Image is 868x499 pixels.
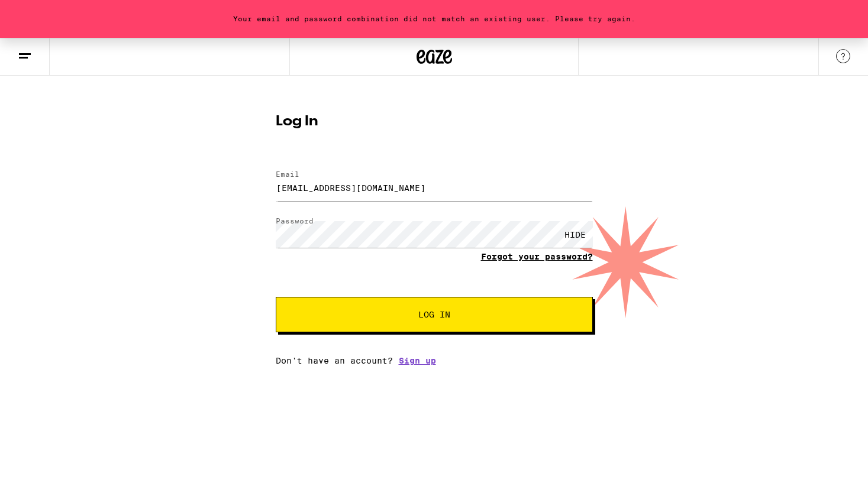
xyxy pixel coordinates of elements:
span: Hi. Need any help? [7,8,85,18]
h1: Log In [276,115,593,129]
span: Log In [418,310,450,319]
label: Password [276,217,314,225]
a: Forgot your password? [481,252,593,261]
label: Email [276,170,299,178]
input: Email [276,174,593,201]
div: Don't have an account? [276,356,593,365]
button: Log In [276,297,593,332]
div: HIDE [557,221,593,248]
a: Sign up [399,356,436,365]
